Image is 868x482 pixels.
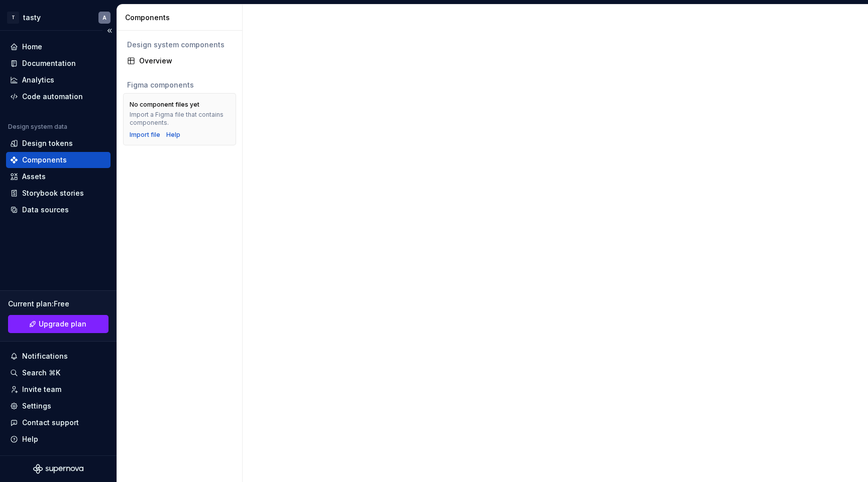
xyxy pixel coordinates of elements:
div: Storybook stories [22,188,84,198]
a: Design tokens [6,135,111,151]
a: Analytics [6,72,111,88]
div: Assets [22,172,46,182]
a: Invite team [6,381,111,397]
button: Collapse sidebar [102,24,117,38]
div: Import a Figma file that contains components. [130,111,230,127]
div: Contact support [22,418,79,428]
a: Help [166,131,180,139]
a: Overview [123,53,236,69]
div: Design tokens [22,138,73,148]
a: Components [6,152,111,168]
div: Settings [22,401,51,411]
div: Search ⌘K [22,368,60,378]
a: Data sources [6,202,111,218]
button: TtastyA [2,7,115,28]
div: Current plan : Free [8,299,108,309]
svg: Supernova Logo [33,464,83,474]
div: Data sources [22,205,69,215]
div: No component files yet [130,101,199,109]
button: Notifications [6,348,111,364]
div: Design system components [127,40,232,50]
div: Components [22,155,67,165]
button: Import file [130,131,160,139]
div: Help [22,434,38,444]
div: T [7,12,19,24]
div: Documentation [22,58,76,68]
button: Help [6,431,111,447]
a: Documentation [6,55,111,71]
button: Contact support [6,415,111,431]
div: Home [22,42,42,52]
div: Analytics [22,75,54,85]
div: Components [125,13,238,23]
a: Storybook stories [6,185,111,201]
div: Design system data [8,123,67,131]
a: Assets [6,169,111,185]
a: Settings [6,398,111,414]
a: Home [6,39,111,55]
button: Search ⌘K [6,365,111,381]
div: A [102,14,106,22]
div: Figma components [127,80,232,90]
div: Overview [139,56,232,66]
a: Code automation [6,89,111,105]
div: Notifications [22,351,68,361]
a: Upgrade plan [8,315,108,333]
div: Code automation [22,92,83,102]
span: Upgrade plan [39,319,86,329]
div: tasty [23,13,41,23]
div: Invite team [22,384,61,394]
